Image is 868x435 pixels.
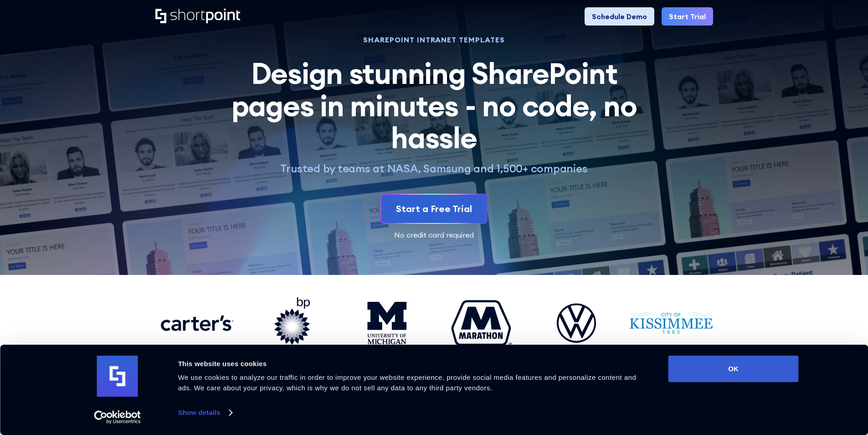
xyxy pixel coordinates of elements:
div: No credit card required [155,231,713,238]
div: This website uses cookies [178,358,648,369]
div: Start a Free Trial [396,202,472,216]
a: Usercentrics Cookiebot - opens in a new window [77,410,157,424]
img: logo [97,356,138,397]
p: Trusted by teams at NASA, Samsung and 1,500+ companies [221,161,647,176]
a: Start a Free Trial [381,195,487,223]
h1: SHAREPOINT INTRANET TEMPLATES [221,36,647,43]
button: OK [668,356,799,382]
a: Start Trial [662,7,713,26]
a: Show details [178,406,232,419]
a: Schedule Demo [585,7,654,26]
span: We use cookies to analyze our traffic in order to improve your website experience, provide social... [178,373,637,392]
a: Home [155,9,240,24]
h2: Design stunning SharePoint pages in minutes - no code, no hassle [221,57,647,154]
